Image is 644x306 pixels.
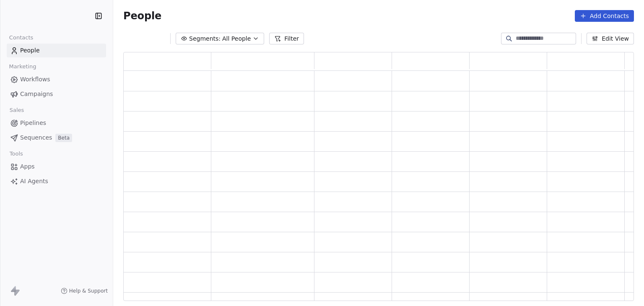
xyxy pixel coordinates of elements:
span: Tools [6,148,26,160]
span: AI Agents [20,177,48,186]
span: People [20,46,40,55]
span: Sales [6,104,28,117]
a: SequencesBeta [7,131,106,145]
span: Help & Support [69,288,108,294]
a: Help & Support [61,288,108,294]
button: Edit View [587,33,634,44]
span: Contacts [5,31,37,44]
a: Pipelines [7,116,106,130]
a: Workflows [7,73,106,86]
span: Pipelines [20,119,46,127]
span: Workflows [20,75,50,84]
a: Apps [7,160,106,174]
a: Campaigns [7,87,106,101]
a: AI Agents [7,174,106,188]
span: Campaigns [20,90,53,99]
a: People [7,44,106,57]
span: All People [222,34,251,43]
span: People [123,10,161,22]
span: Sequences [20,133,52,142]
button: Add Contacts [575,10,634,22]
button: Filter [269,33,304,44]
span: Apps [20,162,35,171]
span: Marketing [5,60,40,73]
span: Beta [55,134,72,142]
span: Segments: [189,34,221,43]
